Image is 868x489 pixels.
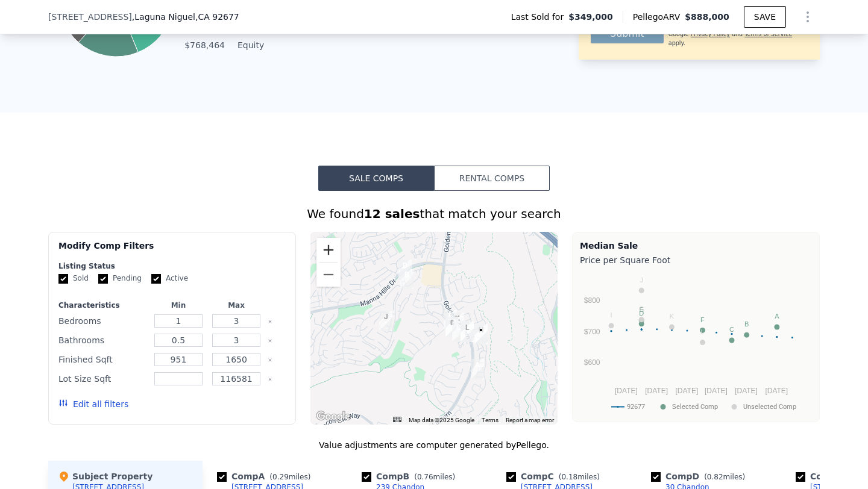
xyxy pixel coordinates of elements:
[668,22,808,48] div: This site is protected by reCAPTCHA and the Google and apply.
[506,470,605,482] div: Comp C
[707,473,723,481] span: 0.82
[444,310,457,330] div: 11 Glen Cv # 5
[313,409,353,425] img: Google
[58,398,128,410] button: Edit all filters
[451,313,464,333] div: 10 Sandy Cv # 66
[379,311,392,331] div: 23 Andorra
[58,351,147,368] div: Finished Sqft
[639,310,644,317] text: D
[584,328,600,336] text: $700
[651,470,750,482] div: Comp D
[151,273,188,284] label: Active
[685,12,729,22] span: $888,000
[272,473,289,481] span: 0.29
[316,238,341,262] button: Zoom in
[58,313,147,329] div: Bedrooms
[265,473,315,481] span: ( miles)
[235,39,289,52] td: Equity
[580,240,812,252] div: Median Sale
[639,305,644,313] text: G
[318,166,434,191] button: Sale Comps
[313,409,353,425] a: Open this area in Google Maps (opens a new window)
[58,332,147,349] div: Bathrooms
[58,470,153,482] div: Subject Property
[417,473,433,481] span: 0.76
[268,377,272,382] button: Clear
[58,273,89,284] label: Sold
[584,358,600,367] text: $600
[409,417,474,423] span: Map data ©2025 Google
[627,403,645,411] text: 92677
[699,473,750,481] span: ( miles)
[700,328,704,335] text: L
[151,274,161,284] input: Active
[633,11,685,23] span: Pellego ARV
[393,417,401,422] button: Keyboard shortcuts
[554,473,605,481] span: ( miles)
[744,6,786,28] button: SAVE
[434,166,550,191] button: Rental Comps
[48,439,820,451] div: Value adjustments are computer generated by Pellego .
[152,301,205,310] div: Min
[316,263,341,287] button: Zoom out
[445,317,459,337] div: 25 Glen Cv # 142
[511,11,569,23] span: Last Sold for
[672,403,718,411] text: Selected Comp
[98,274,108,284] input: Pending
[729,326,734,333] text: C
[58,301,147,310] div: Characteristics
[474,324,488,344] div: 3 Via Palma # 27
[705,387,728,395] text: [DATE]
[268,358,272,363] button: Clear
[640,306,644,313] text: E
[675,387,698,395] text: [DATE]
[765,387,788,395] text: [DATE]
[584,296,600,305] text: $800
[98,273,142,284] label: Pending
[58,274,68,284] input: Sold
[471,359,484,379] div: 50 Niguel Pointe Dr # 118
[744,320,749,328] text: B
[132,11,239,23] span: , Laguna Niguel
[268,338,272,343] button: Clear
[268,319,272,324] button: Clear
[48,205,820,222] div: We found that match your search
[735,387,758,395] text: [DATE]
[461,322,474,342] div: 14 Coco Bch # 202
[195,12,239,22] span: , CA 92677
[217,470,315,482] div: Comp A
[580,252,812,269] div: Price per Square Foot
[452,322,465,342] div: 11 Caribbean Ct # 222
[184,39,225,52] td: $768,464
[364,207,420,221] strong: 12 sales
[482,417,498,423] a: Terms
[700,316,705,323] text: F
[645,387,668,395] text: [DATE]
[409,473,460,481] span: ( miles)
[568,11,613,23] span: $349,000
[58,370,147,387] div: Lot Size Sqft
[561,473,577,481] span: 0.18
[580,269,812,419] svg: A chart.
[670,313,675,320] text: K
[615,387,638,395] text: [DATE]
[210,301,263,310] div: Max
[362,470,460,482] div: Comp B
[610,311,612,319] text: I
[398,260,412,280] div: 30 Chandon
[48,11,132,23] span: [STREET_ADDRESS]
[58,261,286,271] div: Listing Status
[775,313,779,320] text: A
[796,5,820,29] button: Show Options
[743,403,796,411] text: Unselected Comp
[506,417,554,423] a: Report a map error
[400,269,414,289] div: 239 Chandon
[58,240,286,261] div: Modify Comp Filters
[640,276,643,284] text: J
